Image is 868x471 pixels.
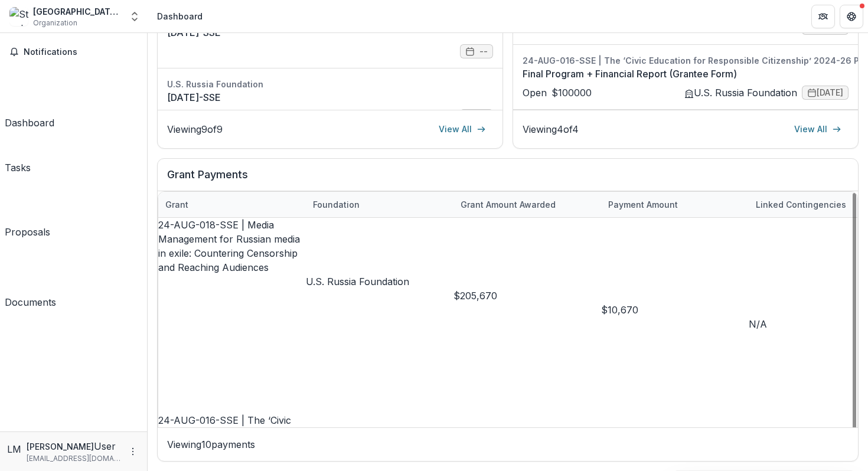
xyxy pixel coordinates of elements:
[7,442,22,456] div: Liene Millere
[453,192,601,217] div: Grant amount awarded
[158,192,306,217] div: Grant
[601,192,749,217] div: Payment Amount
[158,198,195,211] div: Grant
[27,453,121,464] p: [EMAIL_ADDRESS][DOMAIN_NAME]
[749,198,853,211] div: Linked Contingencies
[306,192,453,217] div: Foundation
[158,219,300,273] a: 24-AUG-018-SSE | Media Management for Russian media in exile: Countering Censorship and Reaching ...
[432,120,493,139] a: View All
[126,444,140,459] button: More
[5,225,50,239] div: Proposals
[94,439,116,453] p: User
[523,122,579,136] p: Viewing 4 of 4
[167,25,493,40] a: [DATE]-SSE
[167,168,849,191] h2: Grant Payments
[5,135,31,175] a: Tasks
[152,8,207,25] nav: breadcrumb
[5,66,54,130] a: Dashboard
[5,116,54,130] div: Dashboard
[24,47,138,57] span: Notifications
[167,122,223,136] p: Viewing 9 of 9
[167,90,493,104] a: [DATE]-SSE
[5,295,56,309] div: Documents
[787,120,849,139] a: View All
[601,303,749,317] div: $10,670
[601,198,685,211] div: Payment Amount
[33,18,77,28] span: Organization
[27,440,94,453] p: [PERSON_NAME]
[157,10,203,22] div: Dashboard
[840,5,863,28] button: Get Help
[306,274,453,289] p: U.S. Russia Foundation
[5,161,31,175] div: Tasks
[749,317,767,331] button: N/A
[9,7,28,26] img: Stockholm School of Economics in Riga
[453,289,601,303] div: $205,670
[158,414,291,454] a: 24-AUG-016-SSE | The ‘Civic Education for Responsible Citizenship’ 2024-26 Project
[126,5,143,28] button: Open entity switcher
[33,5,122,18] div: [GEOGRAPHIC_DATA] in [GEOGRAPHIC_DATA]
[453,198,563,211] div: Grant amount awarded
[5,179,50,239] a: Proposals
[5,244,56,309] a: Documents
[306,198,367,211] div: Foundation
[811,5,835,28] button: Partners
[167,437,849,452] p: Viewing 10 payments
[5,42,142,61] button: Notifications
